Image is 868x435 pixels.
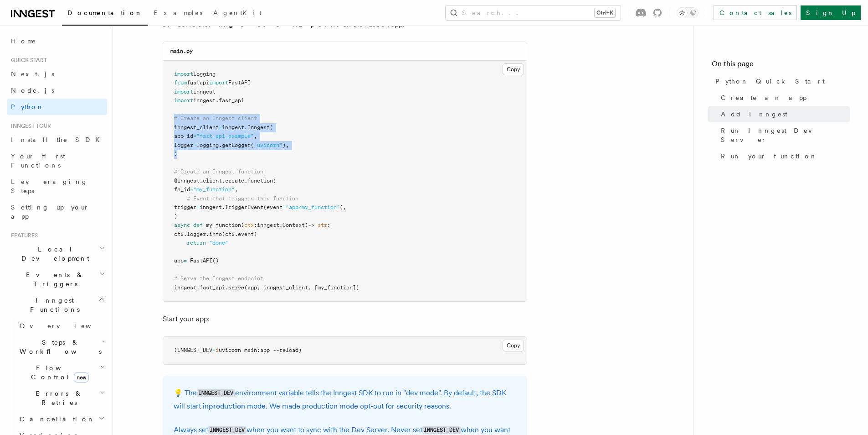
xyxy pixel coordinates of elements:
span: # Create an Inngest client [174,115,257,121]
span: logger [174,142,193,148]
a: Documentation [62,3,148,26]
span: 1 [216,347,219,353]
span: inngest [257,222,279,228]
span: FastAPI [190,257,212,264]
span: Context) [282,222,308,228]
button: Inngest Functions [7,292,107,318]
a: Home [7,33,107,49]
span: = [193,133,196,139]
span: # Event that triggers this function [187,195,298,202]
code: INNGEST_DEV [208,426,247,434]
span: TriggerEvent [225,204,263,210]
span: . [216,97,219,104]
span: = [190,186,193,193]
span: () [212,257,219,264]
span: inngest [174,284,196,291]
span: # Create an Inngest function [174,168,263,175]
span: "done" [209,240,228,246]
span: Flow Control [16,363,100,382]
a: Sign Up [801,5,861,20]
span: inngest. [200,204,225,210]
span: (INNGEST_DEV [174,347,212,353]
span: Cancellation [16,414,95,424]
span: Next.js [11,70,54,78]
span: ctx [244,222,254,228]
span: Overview [20,322,113,330]
span: Setting up your app [11,204,89,220]
span: = [219,124,222,131]
span: . [222,178,225,184]
a: Python Quick Start [712,73,850,89]
button: Flow Controlnew [16,360,107,385]
span: Run your function [721,152,817,161]
span: Python [11,103,44,110]
span: # Serve the Inngest endpoint [174,275,263,282]
button: Errors & Retries [16,385,107,411]
span: logging [193,71,216,77]
span: info [209,231,222,237]
h4: On this page [712,58,850,73]
button: Toggle dark mode [677,7,699,18]
strong: Inngest endpoint [208,20,343,28]
span: Local Development [7,245,99,263]
span: fast_api [200,284,225,291]
span: (ctx.event) [222,231,257,237]
span: Steps & Workflows [16,338,102,356]
span: Create an app [721,93,806,102]
span: AgentKit [213,9,262,16]
kbd: Ctrl+K [595,8,615,17]
span: import [174,89,193,95]
span: (app, inngest_client, [my_function]) [244,284,359,291]
span: create_function [225,178,273,184]
span: logging. [196,142,222,148]
span: "my_function" [193,186,235,193]
span: Run Inngest Dev Server [721,126,850,144]
span: : [327,222,330,228]
span: "app/my_function" [286,204,340,210]
span: Install the SDK [11,136,105,143]
span: async [174,222,190,228]
span: fast_api [219,97,244,104]
span: Home [11,37,36,46]
span: serve [228,284,244,291]
a: Overview [16,318,107,334]
a: Install the SDK [7,131,107,148]
span: ( [273,178,276,184]
span: Your first Functions [11,152,65,169]
span: ( [241,222,244,228]
span: Events & Triggers [7,270,99,288]
span: Features [7,232,38,239]
span: . [206,231,209,237]
span: import [174,71,193,77]
p: Start your app: [163,313,527,325]
a: Next.js [7,66,107,82]
code: INNGEST_DEV [197,389,235,397]
span: inngest [193,97,216,104]
span: Python Quick Start [715,77,825,86]
span: Examples [154,9,202,16]
span: ), [282,142,289,148]
span: app [174,257,184,264]
span: Errors & Retries [16,389,99,407]
span: . [196,284,200,291]
span: = [184,257,187,264]
a: Leveraging Steps [7,173,107,199]
span: = [193,142,196,148]
span: = [212,347,216,353]
button: Cancellation [16,411,107,427]
span: app_id [174,133,193,139]
span: ), [340,204,346,210]
span: Documentation [67,9,143,16]
a: Examples [148,3,208,25]
p: 💡 The environment variable tells the Inngest SDK to run in "dev mode". By default, the SDK will s... [174,387,516,413]
span: . [225,284,228,291]
span: @inngest_client [174,178,222,184]
span: ( [270,124,273,131]
span: my_function [206,222,241,228]
span: , [235,186,238,193]
a: Run your function [717,148,850,164]
span: inngest [193,89,216,95]
span: FastAPI [228,79,251,86]
span: , [254,133,257,139]
span: inngest_client [174,124,219,131]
